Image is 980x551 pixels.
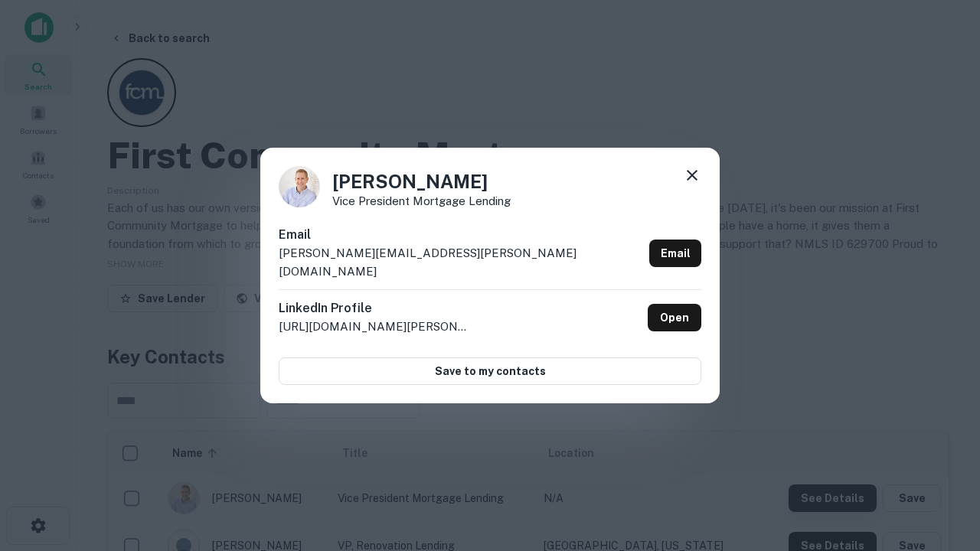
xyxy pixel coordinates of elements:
h6: Email [279,226,643,244]
p: Vice President Mortgage Lending [332,195,511,207]
h4: [PERSON_NAME] [332,168,511,195]
p: [PERSON_NAME][EMAIL_ADDRESS][PERSON_NAME][DOMAIN_NAME] [279,244,643,280]
h6: LinkedIn Profile [279,299,470,318]
button: Save to my contacts [279,357,701,385]
a: Open [648,304,701,331]
p: [URL][DOMAIN_NAME][PERSON_NAME] [279,318,470,336]
img: 1520878720083 [279,166,320,207]
iframe: Chat Widget [903,380,980,453]
a: Email [649,240,701,267]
